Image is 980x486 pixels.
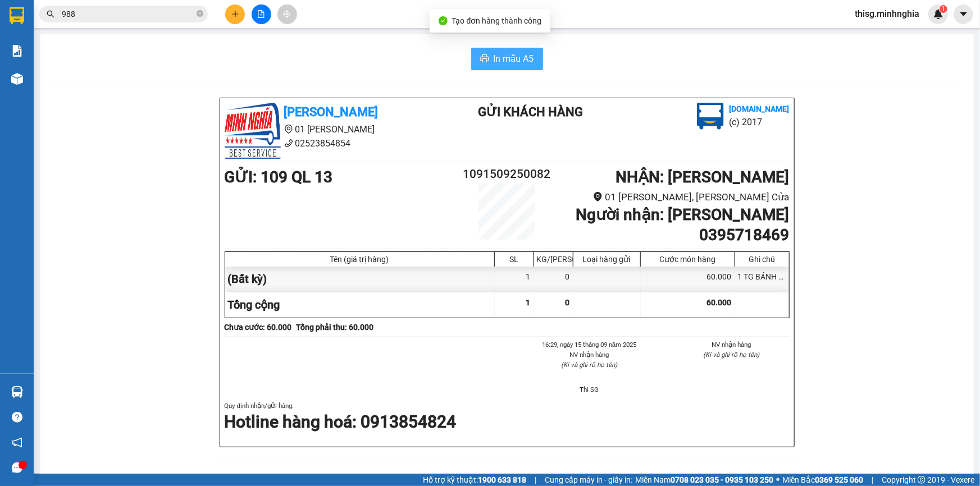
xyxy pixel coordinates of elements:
b: Người nhận : [PERSON_NAME] 0395718469 [576,205,789,244]
div: 1 [495,267,534,292]
b: [PERSON_NAME] [65,7,159,21]
b: NHẬN : [PERSON_NAME] [616,168,789,186]
button: plus [225,4,245,24]
span: plus [231,10,239,18]
span: | [872,474,873,486]
b: GỬI : 109 QL 13 [225,168,333,186]
sup: 1 [940,5,947,13]
span: thisg.minhnghia [846,7,928,21]
span: caret-down [959,9,969,19]
span: Miền Bắc [782,474,863,486]
li: Thi SG [532,384,648,395]
span: copyright [918,476,926,484]
b: [PERSON_NAME] [284,105,379,119]
i: (Kí và ghi rõ họ tên) [561,361,617,369]
span: Hỗ trợ kỹ thuật: [423,474,526,486]
span: environment [65,27,74,36]
span: message [12,462,22,473]
div: SL [498,255,531,264]
span: notification [12,437,22,448]
li: 16:29, ngày 15 tháng 09 năm 2025 [532,340,648,350]
div: Quy định nhận/gửi hàng : [225,401,790,434]
span: phone [65,41,74,50]
img: logo.jpg [225,103,281,159]
img: warehouse-icon [11,386,23,398]
span: Tổng cộng [228,298,280,311]
img: logo-vxr [10,7,24,24]
input: Tìm tên, số ĐT hoặc mã đơn [62,8,194,20]
div: (Bất kỳ) [225,267,495,292]
span: close-circle [197,10,203,17]
strong: Hotline hàng hoá: 0913854824 [225,412,457,432]
img: solution-icon [11,45,23,57]
div: KG/[PERSON_NAME] [537,255,570,264]
div: Loại hàng gửi [576,255,637,264]
span: 60.000 [707,298,732,307]
span: Miền Nam [635,474,773,486]
span: check-circle [439,16,448,25]
span: phone [284,139,293,148]
i: (Kí và ghi rõ họ tên) [704,351,760,359]
div: Ghi chú [738,255,786,264]
strong: 1900 633 818 [478,475,526,484]
b: Gửi khách hàng [478,105,583,119]
span: aim [283,10,291,18]
div: Cước món hàng [644,255,732,264]
span: environment [593,192,603,201]
li: 02523854854 [5,39,214,53]
strong: 0708 023 035 - 0935 103 250 [671,475,773,484]
span: search [47,10,54,18]
img: warehouse-icon [11,73,23,85]
div: 0 [534,267,573,292]
div: 60.000 [641,267,735,292]
li: 01 [PERSON_NAME] [5,25,214,39]
span: 1 [941,5,945,13]
span: ⚪️ [776,478,780,482]
button: printerIn mẫu A5 [471,48,543,70]
span: | [535,474,536,486]
li: NV nhận hàng [674,340,790,350]
span: Tạo đơn hàng thành công [452,16,542,25]
span: 1 [526,298,531,307]
li: (c) 2017 [730,115,790,129]
img: logo.jpg [697,103,724,130]
b: Chưa cước : 60.000 [225,323,292,332]
li: 01 [PERSON_NAME], [PERSON_NAME] Cửa [554,190,789,205]
div: Tên (giá trị hàng) [228,255,491,264]
img: logo.jpg [5,5,61,61]
span: question-circle [12,412,22,423]
img: icon-new-feature [933,9,943,19]
span: printer [480,54,489,65]
b: GỬI : 109 QL 13 [5,70,113,89]
div: 1 TG BÁNH TRÁNG [735,267,789,292]
li: 01 [PERSON_NAME] [225,122,434,136]
b: Tổng phải thu: 60.000 [297,323,374,332]
li: 02523854854 [225,136,434,150]
span: In mẫu A5 [494,52,534,66]
h2: 1091509250082 [460,165,554,184]
button: aim [277,4,297,24]
span: file-add [257,10,265,18]
li: NV nhận hàng [532,350,648,360]
span: 0 [566,298,570,307]
strong: 0369 525 060 [815,475,863,484]
span: environment [284,125,293,134]
button: file-add [252,4,271,24]
button: caret-down [954,4,973,24]
b: [DOMAIN_NAME] [730,104,790,113]
span: close-circle [197,9,203,20]
span: Cung cấp máy in - giấy in: [545,474,632,486]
